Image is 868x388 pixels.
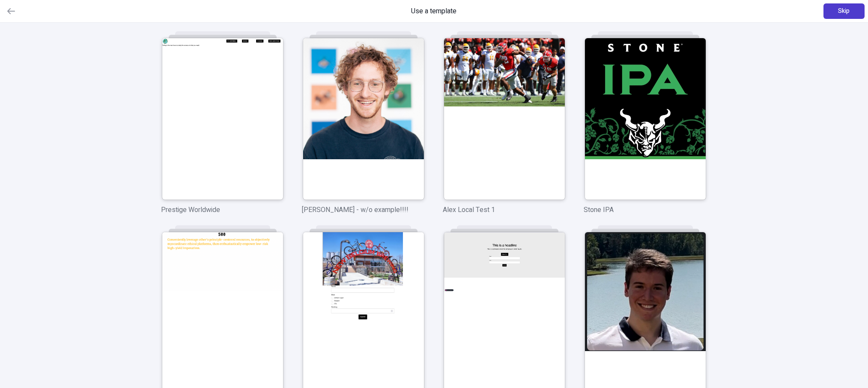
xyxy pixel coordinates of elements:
[443,205,567,215] p: Alex Local Test 1
[823,3,865,19] button: Skip
[584,205,707,215] p: Stone IPA
[411,6,456,16] span: Use a template
[302,205,426,215] p: [PERSON_NAME] - w/o example!!!!
[838,6,850,16] span: Skip
[161,205,285,215] p: Prestige Worldwide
